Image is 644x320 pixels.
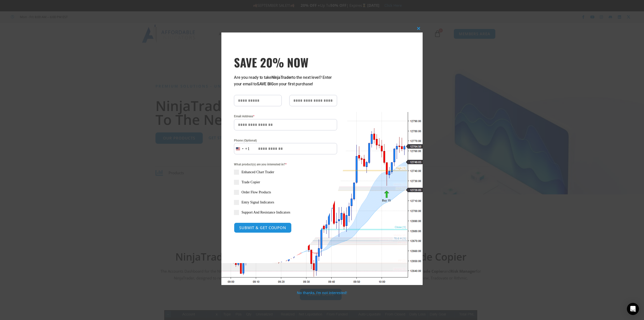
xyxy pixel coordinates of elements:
[234,170,337,175] label: Enhanced Chart Trader
[271,75,292,80] strong: NinjaTrader
[234,190,337,195] label: Order Flow Products
[242,210,290,215] span: Support And Resistance Indicators
[234,138,337,143] label: Phone (Optional)
[234,143,250,154] button: Selected country
[242,170,274,175] span: Enhanced Chart Trader
[234,74,337,87] p: Are you ready to take to the next level? Enter your email to on your first purchase!
[257,82,274,86] strong: SAVE BIG
[234,200,337,205] label: Entry Signal Indicators
[245,146,250,152] div: +1
[234,114,337,119] label: Email Address
[242,200,274,205] span: Entry Signal Indicators
[234,55,337,69] span: SAVE 20% NOW
[297,290,347,295] a: No thanks, I’m not interested!
[234,180,337,185] label: Trade Copier
[627,303,639,315] div: Open Intercom Messenger
[234,162,337,167] span: What product(s) are you interested in?
[234,210,337,215] label: Support And Resistance Indicators
[242,190,271,195] span: Order Flow Products
[234,223,292,233] button: SUBMIT & GET COUPON
[242,180,260,185] span: Trade Copier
